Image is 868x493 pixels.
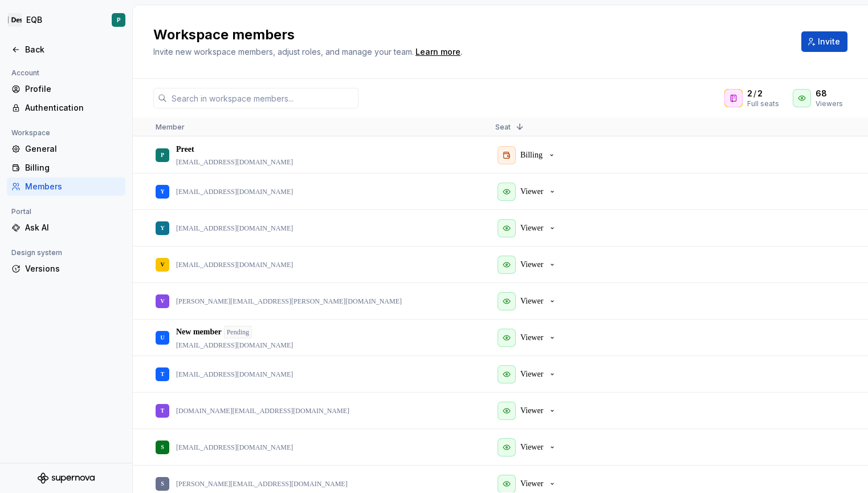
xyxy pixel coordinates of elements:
[161,144,164,166] div: P
[414,48,462,56] span: .
[161,363,165,385] div: T
[25,222,121,233] div: Ask AI
[520,259,543,270] p: Viewer
[176,297,402,306] p: [PERSON_NAME][EMAIL_ADDRESS][PERSON_NAME][DOMAIN_NAME]
[117,15,121,25] div: P
[520,149,543,161] p: Billing
[176,406,349,415] p: [DOMAIN_NAME][EMAIL_ADDRESS][DOMAIN_NAME]
[495,363,561,386] button: Viewer
[176,326,222,338] p: New member
[520,478,543,490] p: Viewer
[25,44,121,55] div: Back
[176,157,293,167] p: [EMAIL_ADDRESS][DOMAIN_NAME]
[495,123,511,131] span: Seat
[25,162,121,173] div: Billing
[520,369,543,380] p: Viewer
[161,436,164,458] div: S
[495,290,561,313] button: Viewer
[747,88,752,99] span: 2
[520,405,543,417] p: Viewer
[7,126,55,140] div: Workspace
[176,260,293,269] p: [EMAIL_ADDRESS][DOMAIN_NAME]
[495,253,561,276] button: Viewer
[167,88,358,108] input: Search in workspace members...
[176,224,293,233] p: [EMAIL_ADDRESS][DOMAIN_NAME]
[160,326,164,349] div: U
[495,436,561,459] button: Viewer
[495,180,561,203] button: Viewer
[7,99,125,117] a: Authentication
[160,290,164,312] div: V
[495,217,561,240] button: Viewer
[25,143,121,155] div: General
[224,326,252,338] div: Pending
[160,217,164,239] div: Y
[495,326,561,349] button: Viewer
[160,180,164,203] div: Y
[7,66,44,80] div: Account
[7,246,67,260] div: Design system
[816,88,827,99] span: 68
[520,332,543,344] p: Viewer
[26,14,42,26] div: EQB
[8,13,22,27] img: 5432fd37-c4b3-4541-9e6e-9cdf69535b9c.png
[495,144,561,167] button: Billing
[176,370,293,379] p: [EMAIL_ADDRESS][DOMAIN_NAME]
[520,442,543,453] p: Viewer
[153,26,788,44] h2: Workspace members
[176,144,194,155] p: Preet
[7,41,125,59] a: Back
[7,219,125,237] a: Ask AI
[415,46,461,58] a: Learn more
[25,181,121,192] div: Members
[520,223,543,234] p: Viewer
[25,102,121,114] div: Authentication
[161,399,165,422] div: T
[176,479,348,488] p: [PERSON_NAME][EMAIL_ADDRESS][DOMAIN_NAME]
[25,83,121,95] div: Profile
[25,263,121,274] div: Versions
[7,80,125,98] a: Profile
[520,296,543,307] p: Viewer
[747,88,779,99] div: /
[818,36,840,47] span: Invite
[495,399,561,422] button: Viewer
[38,472,95,484] svg: Supernova Logo
[153,47,414,56] span: Invite new workspace members, adjust roles, and manage your team.
[176,187,293,196] p: [EMAIL_ADDRESS][DOMAIN_NAME]
[7,140,125,158] a: General
[7,177,125,196] a: Members
[757,88,763,99] span: 2
[816,99,843,108] div: Viewers
[7,205,36,219] div: Portal
[801,31,847,52] button: Invite
[176,443,293,452] p: [EMAIL_ADDRESS][DOMAIN_NAME]
[156,123,185,131] span: Member
[2,7,130,33] button: EQBP
[520,186,543,197] p: Viewer
[7,159,125,177] a: Billing
[747,99,779,108] div: Full seats
[176,341,293,350] p: [EMAIL_ADDRESS][DOMAIN_NAME]
[7,260,125,278] a: Versions
[160,253,164,276] div: V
